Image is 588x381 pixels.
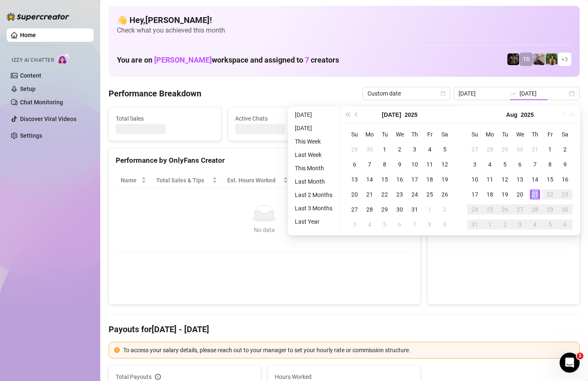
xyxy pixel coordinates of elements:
span: TR [523,55,530,64]
th: Sales / Hour [293,172,347,189]
span: Chat Conversion [352,176,402,185]
th: Name [116,172,151,189]
h4: Payouts for [DATE] - [DATE] [109,323,580,335]
a: Settings [20,132,42,139]
div: Sales by OnlyFans Creator [434,155,573,166]
input: Start date [459,89,506,98]
img: logo-BBDzfeDw.svg [7,13,69,21]
a: Home [20,32,36,38]
span: Check what you achieved this month [117,26,571,35]
img: AI Chatter [57,53,70,65]
span: exclamation-circle [114,347,120,353]
th: Total Sales & Tips [151,172,222,189]
span: Total Sales & Tips [156,176,210,185]
a: Setup [20,86,35,92]
h4: Performance Breakdown [109,88,201,99]
span: Total Sales [116,114,214,123]
span: + 3 [561,55,568,64]
span: Messages Sent [355,114,453,123]
span: calendar [441,91,446,96]
th: Chat Conversion [347,172,413,189]
span: 1 [577,353,583,359]
span: Custom date [367,87,445,100]
div: No data [124,225,405,235]
span: Name [121,176,139,185]
a: Discover Viral Videos [20,116,76,122]
h4: 👋 Hey, [PERSON_NAME] ! [117,14,571,26]
a: Chat Monitoring [20,99,63,106]
h1: You are on workspace and assigned to creators [117,56,339,65]
span: [PERSON_NAME] [154,56,212,64]
span: Sales / Hour [298,176,335,185]
span: 7 [305,56,309,64]
input: End date [520,89,567,98]
span: to [509,90,516,97]
div: To access your salary details, please reach out to your manager to set your hourly rate or commis... [123,346,574,355]
span: Active Chats [235,114,334,123]
span: swap-right [509,90,516,97]
span: info-circle [155,374,161,380]
img: LC [533,53,545,65]
img: Trent [507,53,519,65]
div: Performance by OnlyFans Creator [116,155,413,166]
span: Izzy AI Chatter [12,56,54,64]
iframe: Intercom live chat [560,353,580,373]
a: Content [20,72,41,79]
img: Nathaniel [546,53,558,65]
div: Est. Hours Worked [227,176,282,185]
